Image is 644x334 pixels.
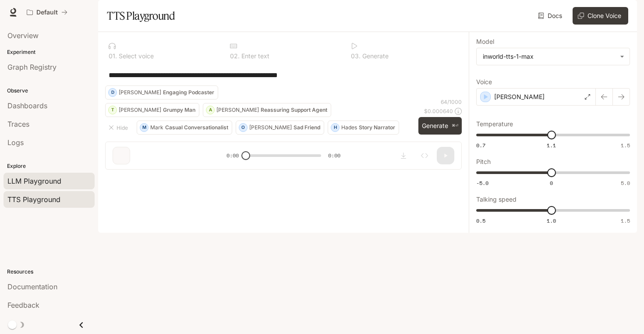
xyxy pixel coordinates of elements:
[328,121,399,135] button: HHadesStory Narrator
[621,142,630,149] span: 1.5
[163,90,214,95] p: Engaging Podcaster
[163,107,195,113] p: Grumpy Man
[452,123,458,128] p: ⌘⏎
[36,9,58,16] p: Default
[483,52,616,61] div: inworld-tts-1-max
[240,53,269,59] p: Enter text
[23,4,71,21] button: All workspaces
[236,121,324,135] button: O[PERSON_NAME]Sad Friend
[621,217,630,224] span: 1.5
[359,125,395,130] p: Story Narrator
[341,125,357,130] p: Hades
[476,121,513,127] p: Temperature
[441,98,462,106] p: 64 / 1000
[109,53,117,59] p: 0 1 .
[331,121,339,135] div: H
[216,107,259,113] p: [PERSON_NAME]
[105,121,133,135] button: Hide
[494,92,545,101] p: [PERSON_NAME]
[105,103,199,117] button: T[PERSON_NAME]Grumpy Man
[109,103,117,117] div: T
[621,179,630,187] span: 5.0
[476,79,492,85] p: Voice
[107,7,175,25] h1: TTS Playground
[119,107,161,113] p: [PERSON_NAME]
[536,7,566,25] a: Docs
[477,48,630,65] div: inworld-tts-1-max
[418,117,462,135] button: Generate⌘⏎
[476,142,485,149] span: 0.7
[239,121,247,135] div: O
[119,90,161,95] p: [PERSON_NAME]
[550,179,553,187] span: 0
[137,121,232,135] button: MMarkCasual Conversationalist
[476,217,485,224] span: 0.5
[203,103,331,117] button: A[PERSON_NAME]Reassuring Support Agent
[476,159,491,165] p: Pitch
[261,107,327,113] p: Reassuring Support Agent
[109,85,117,99] div: D
[230,53,240,59] p: 0 2 .
[361,53,389,59] p: Generate
[476,179,488,187] span: -5.0
[105,85,218,99] button: D[PERSON_NAME]Engaging Podcaster
[294,125,320,130] p: Sad Friend
[547,217,556,224] span: 1.0
[206,103,214,117] div: A
[476,39,494,45] p: Model
[573,7,628,25] button: Clone Voice
[351,53,361,59] p: 0 3 .
[249,125,292,130] p: [PERSON_NAME]
[140,121,148,135] div: M
[150,125,163,130] p: Mark
[117,53,154,59] p: Select voice
[547,142,556,149] span: 1.1
[165,125,228,130] p: Casual Conversationalist
[476,196,517,203] p: Talking speed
